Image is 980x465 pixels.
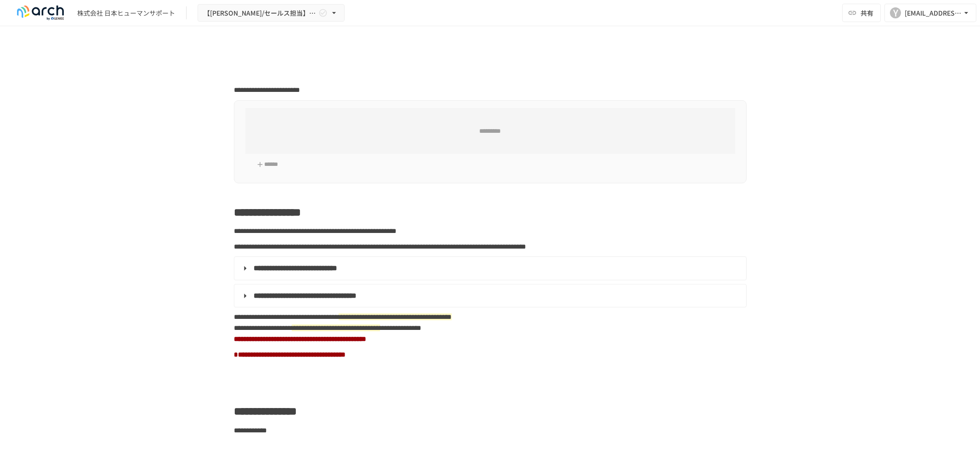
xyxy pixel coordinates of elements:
div: Y [890,7,901,18]
button: Y[EMAIL_ADDRESS][DOMAIN_NAME] [884,4,976,22]
span: 共有 [861,8,873,18]
span: 【[PERSON_NAME]/セールス担当】株式会社 日本ヒューマンサポート様_初期設定サポート [204,7,317,19]
div: [EMAIL_ADDRESS][DOMAIN_NAME] [905,7,962,19]
img: logo-default@2x-9cf2c760.svg [11,6,70,20]
button: 【[PERSON_NAME]/セールス担当】株式会社 日本ヒューマンサポート様_初期設定サポート [198,4,345,22]
button: 共有 [842,4,881,22]
div: 株式会社 日本ヒューマンサポート [77,8,175,18]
